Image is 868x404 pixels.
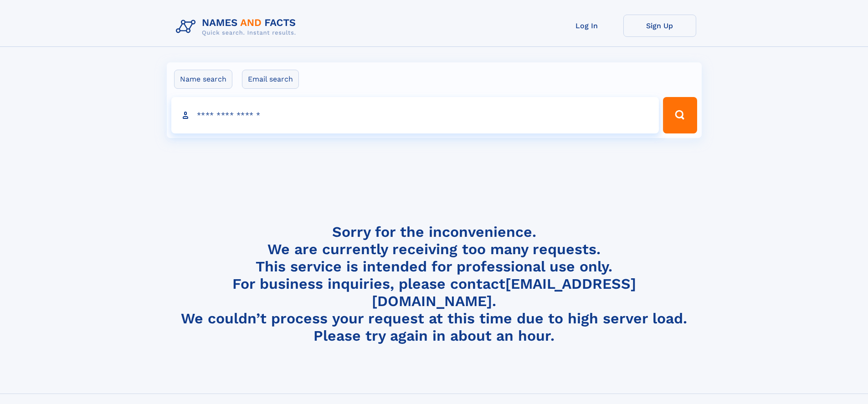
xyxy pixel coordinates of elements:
[550,15,623,37] a: Log In
[172,223,696,345] h4: Sorry for the inconvenience. We are currently receiving too many requests. This service is intend...
[372,275,636,310] a: [EMAIL_ADDRESS][DOMAIN_NAME]
[171,97,659,133] input: search input
[242,70,299,89] label: Email search
[174,70,232,89] label: Name search
[172,15,303,39] img: Logo Names and Facts
[663,97,697,133] button: Search Button
[623,15,696,37] a: Sign Up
